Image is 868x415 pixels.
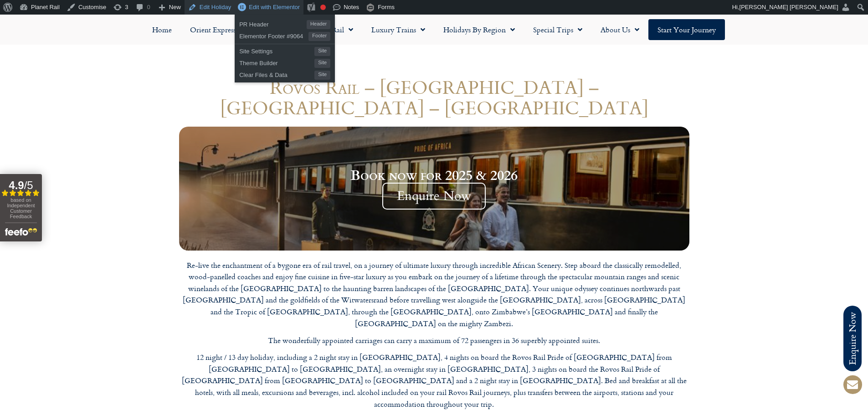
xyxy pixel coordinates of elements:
[648,19,725,40] a: Start your Journey
[179,127,689,251] a: Book now for 2025 & 2026 Enquire Now
[314,71,330,80] span: Site
[249,4,300,10] span: Edit with Elementor
[179,352,689,410] p: 12 night / 13 day holiday, including a 2 night stay in [GEOGRAPHIC_DATA], 4 nights on board the R...
[308,32,330,41] span: Footer
[239,56,314,68] span: Theme Builder
[314,59,330,68] span: Site
[524,19,591,40] a: Special Trips
[235,17,335,29] a: PR HeaderHeader
[307,20,330,29] span: Header
[181,19,283,40] a: Orient Express Holidays
[740,4,838,10] span: [PERSON_NAME] [PERSON_NAME]
[179,77,689,118] h1: Rovos Rail – [GEOGRAPHIC_DATA] – [GEOGRAPHIC_DATA] – [GEOGRAPHIC_DATA]
[143,19,181,40] a: Home
[239,44,314,56] span: Site Settings
[382,183,486,210] span: Enquire Now
[195,167,673,183] h2: Book now for 2025 & 2026
[320,5,326,10] div: Focus keyphrase not set
[179,260,689,330] p: Re-live the enchantment of a bygone era of rail travel, on a journey of ultimate luxury through i...
[179,335,689,347] p: The wonderfully appointed carriages can carry a maximum of 72 passengers in 36 superbly appointed...
[239,68,314,80] span: Clear Files & Data
[591,19,648,40] a: About Us
[235,68,335,80] a: Clear Files & DataSite
[434,19,524,40] a: Holidays by Region
[235,29,335,41] a: Elementor Footer #9064Footer
[235,44,335,56] a: Site SettingsSite
[235,56,335,68] a: Theme BuilderSite
[239,29,308,41] span: Elementor Footer #9064
[5,19,863,40] nav: Menu
[362,19,434,40] a: Luxury Trains
[239,17,307,29] span: PR Header
[314,47,330,56] span: Site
